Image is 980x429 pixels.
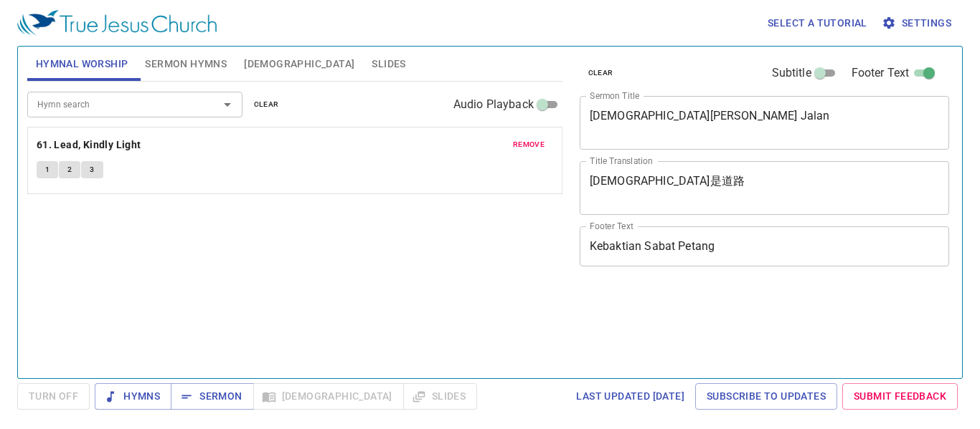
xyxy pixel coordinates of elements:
span: Select a tutorial [768,14,867,32]
span: clear [588,67,613,79]
a: Submit Feedback [842,383,958,410]
button: 3 [81,161,103,178]
span: Sermon [182,387,242,405]
textarea: [DEMOGRAPHIC_DATA]是道路 [590,174,940,201]
button: remove [504,136,553,153]
button: clear [245,96,288,113]
span: 1 [45,163,50,176]
span: [DEMOGRAPHIC_DATA] [244,55,354,73]
span: clear [254,98,279,111]
button: 1 [37,161,58,178]
span: 3 [90,163,94,176]
button: Open [217,95,237,115]
span: Settings [885,14,951,32]
button: 61. Lead, Kindly Light [37,136,143,154]
button: Hymns [95,383,171,410]
button: clear [580,64,622,82]
span: remove [513,138,545,151]
span: Last updated [DATE] [576,387,684,405]
textarea: [DEMOGRAPHIC_DATA][PERSON_NAME] Jalan [590,109,940,136]
span: Hymnal Worship [36,55,128,73]
a: Subscribe to Updates [695,383,837,410]
span: Sermon Hymns [145,55,227,73]
button: Settings [879,10,957,37]
span: Subtitle [772,64,811,82]
iframe: from-child [574,281,877,410]
span: Audio Playback [453,96,534,113]
b: 61. Lead, Kindly Light [37,136,141,154]
span: Hymns [106,387,160,405]
span: Subscribe to Updates [707,387,826,405]
img: True Jesus Church [17,10,217,36]
button: 2 [59,161,80,178]
button: Sermon [171,383,253,410]
button: Select a tutorial [762,10,873,37]
span: Slides [372,55,405,73]
span: Submit Feedback [854,387,946,405]
a: Last updated [DATE] [570,383,690,410]
span: 2 [67,163,72,176]
span: Footer Text [852,64,910,82]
